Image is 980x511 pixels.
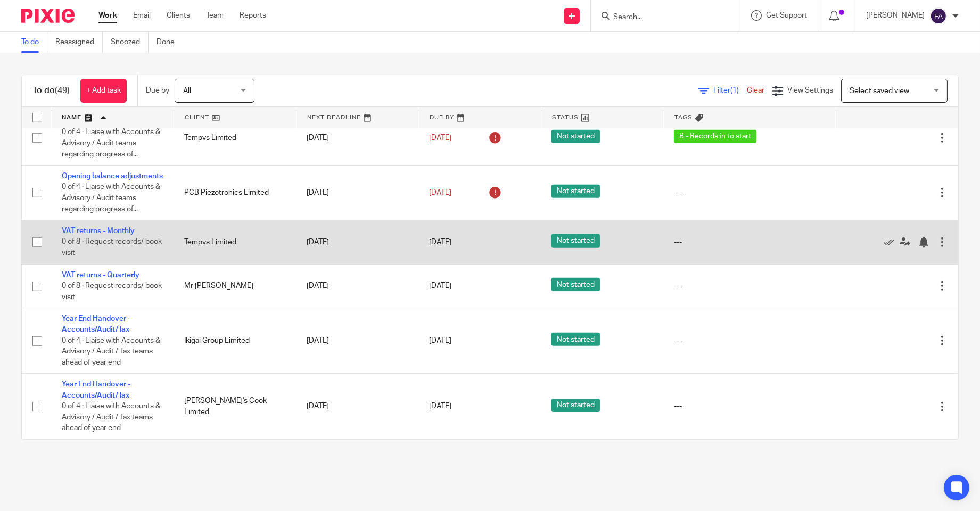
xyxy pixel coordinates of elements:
td: [DATE] [296,264,418,308]
span: Not started [551,185,600,198]
img: svg%3E [930,7,947,24]
a: To do [21,32,47,53]
span: (1) [730,87,739,94]
span: 0 of 8 · Request records/ book visit [62,282,162,301]
td: Tempvs Limited [174,220,296,264]
span: 0 of 4 · Liaise with Accounts & Advisory / Audit teams regarding progress of... [62,184,160,213]
a: Mark as done [884,237,900,248]
span: [DATE] [429,403,451,410]
span: Get Support [766,12,807,19]
span: Not started [551,234,600,248]
span: Filter [713,87,747,94]
a: Reports [240,10,266,21]
span: View Settings [787,87,833,94]
span: Not started [551,278,600,291]
a: Email [133,10,151,21]
a: Team [206,10,224,21]
a: Clear [747,87,764,94]
td: PCB Piezotronics Limited [174,166,296,220]
span: [DATE] [429,337,451,344]
div: --- [674,187,825,198]
div: --- [674,237,825,248]
a: VAT returns - Monthly [62,227,135,235]
span: [DATE] [429,282,451,290]
a: Clients [167,10,190,21]
p: [PERSON_NAME] [866,10,925,21]
span: B - Records in to start [674,130,756,143]
span: 0 of 4 · Liaise with Accounts & Advisory / Audit teams regarding progress of... [62,129,160,158]
td: Ikigai Group Limited [174,308,296,374]
a: VAT returns - Quarterly [62,271,139,279]
a: Done [157,32,183,53]
a: Snoozed [111,32,149,53]
td: [DATE] [296,220,418,264]
p: Due by [146,85,169,96]
span: 0 of 4 · Liaise with Accounts & Advisory / Audit / Tax teams ahead of year end [62,337,160,366]
span: (49) [55,86,70,95]
td: Tempvs Limited [174,111,296,166]
span: [DATE] [429,189,451,196]
span: Tags [674,114,693,120]
span: 0 of 8 · Request records/ book visit [62,238,162,257]
span: Select saved view [850,87,909,95]
td: [DATE] [296,374,418,439]
div: --- [674,281,825,291]
a: Year End Handover - Accounts/Audit/Tax [62,315,130,333]
div: --- [674,401,825,411]
div: --- [674,335,825,346]
a: Opening balance adjustments [62,172,163,180]
td: [PERSON_NAME]'s Cook Limited [174,374,296,439]
td: [DATE] [296,111,418,166]
span: Not started [551,333,600,346]
img: Pixie [21,9,75,23]
span: All [183,87,191,95]
span: Not started [551,399,600,412]
span: Not started [551,130,600,143]
span: 0 of 4 · Liaise with Accounts & Advisory / Audit / Tax teams ahead of year end [62,402,160,432]
span: [DATE] [429,238,451,246]
a: Year End Handover - Accounts/Audit/Tax [62,381,130,399]
a: Reassigned [55,32,103,53]
h1: To do [32,85,70,96]
a: Work [98,10,117,21]
span: [DATE] [429,134,451,142]
td: Mr [PERSON_NAME] [174,264,296,308]
td: [DATE] [296,308,418,374]
input: Search [612,13,708,22]
td: [DATE] [296,166,418,220]
a: + Add task [80,79,127,103]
